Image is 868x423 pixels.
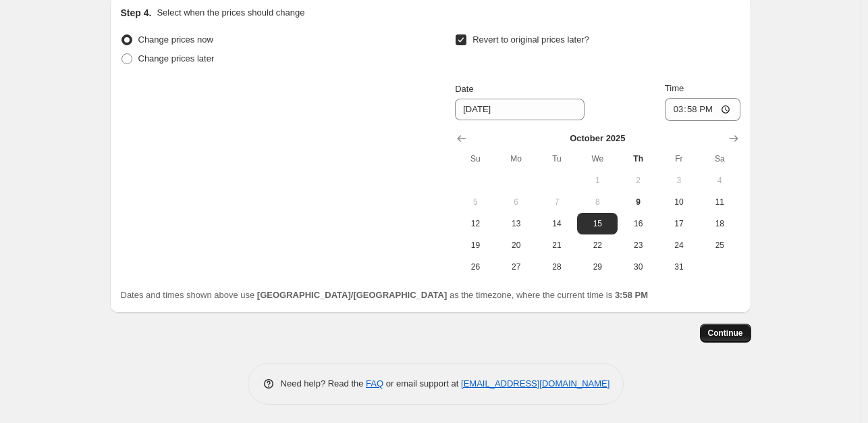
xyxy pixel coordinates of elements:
[705,175,734,186] span: 4
[618,148,658,170] th: Thursday
[664,197,694,207] span: 10
[537,191,577,213] button: Tuesday October 7 2025
[705,153,734,164] span: Sa
[623,153,653,164] span: Th
[501,262,531,272] span: 27
[659,234,699,256] button: Friday October 24 2025
[623,240,653,251] span: 23
[542,240,572,251] span: 21
[577,256,618,278] button: Wednesday October 29 2025
[542,153,572,164] span: Tu
[708,328,743,339] span: Continue
[461,378,609,389] a: [EMAIL_ADDRESS][DOMAIN_NAME]
[699,148,740,170] th: Saturday
[455,148,495,170] th: Sunday
[455,99,585,120] input: 10/9/2025
[623,262,653,272] span: 30
[582,153,612,164] span: We
[665,98,740,121] input: 12:00
[699,170,740,191] button: Saturday October 4 2025
[659,213,699,234] button: Friday October 17 2025
[582,240,612,251] span: 22
[455,256,495,278] button: Sunday October 26 2025
[623,175,653,186] span: 2
[460,218,490,229] span: 12
[496,234,537,256] button: Monday October 20 2025
[157,6,304,20] p: Select when the prices should change
[121,6,152,20] h2: Step 4.
[724,129,743,148] button: Show next month, November 2025
[582,175,612,186] span: 1
[577,213,618,234] button: Wednesday October 15 2025
[699,234,740,256] button: Saturday October 25 2025
[460,153,490,164] span: Su
[699,213,740,234] button: Saturday October 18 2025
[582,218,612,229] span: 15
[664,262,694,272] span: 31
[664,175,694,186] span: 3
[460,197,490,207] span: 5
[582,262,612,272] span: 29
[618,191,658,213] button: Today Thursday October 9 2025
[542,262,572,272] span: 28
[659,256,699,278] button: Friday October 31 2025
[699,191,740,213] button: Saturday October 11 2025
[623,197,653,207] span: 9
[383,378,461,389] span: or email support at
[537,213,577,234] button: Tuesday October 14 2025
[618,170,658,191] button: Thursday October 2 2025
[501,153,531,164] span: Mo
[618,256,658,278] button: Thursday October 30 2025
[257,290,447,300] b: [GEOGRAPHIC_DATA]/[GEOGRAPHIC_DATA]
[659,191,699,213] button: Friday October 10 2025
[537,234,577,256] button: Tuesday October 21 2025
[460,262,490,272] span: 26
[577,234,618,256] button: Wednesday October 22 2025
[496,256,537,278] button: Monday October 27 2025
[455,84,473,94] span: Date
[455,191,495,213] button: Sunday October 5 2025
[537,148,577,170] th: Tuesday
[496,148,537,170] th: Monday
[501,197,531,207] span: 6
[700,324,751,343] button: Continue
[664,218,694,229] span: 17
[460,240,490,251] span: 19
[455,234,495,256] button: Sunday October 19 2025
[615,290,648,300] b: 3:58 PM
[618,213,658,234] button: Thursday October 16 2025
[577,170,618,191] button: Wednesday October 1 2025
[501,218,531,229] span: 13
[501,240,531,251] span: 20
[542,218,572,229] span: 14
[705,197,734,207] span: 11
[452,129,471,148] button: Show previous month, September 2025
[582,197,612,207] span: 8
[659,170,699,191] button: Friday October 3 2025
[705,218,734,229] span: 18
[366,378,383,389] a: FAQ
[665,83,684,93] span: Time
[577,191,618,213] button: Wednesday October 8 2025
[542,197,572,207] span: 7
[138,53,215,64] span: Change prices later
[121,290,649,300] span: Dates and times shown above use as the timezone, where the current time is
[496,191,537,213] button: Monday October 6 2025
[577,148,618,170] th: Wednesday
[455,213,495,234] button: Sunday October 12 2025
[281,378,367,389] span: Need help? Read the
[623,218,653,229] span: 16
[664,153,694,164] span: Fr
[705,240,734,251] span: 25
[496,213,537,234] button: Monday October 13 2025
[664,240,694,251] span: 24
[138,34,213,45] span: Change prices now
[472,34,589,45] span: Revert to original prices later?
[659,148,699,170] th: Friday
[537,256,577,278] button: Tuesday October 28 2025
[618,234,658,256] button: Thursday October 23 2025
